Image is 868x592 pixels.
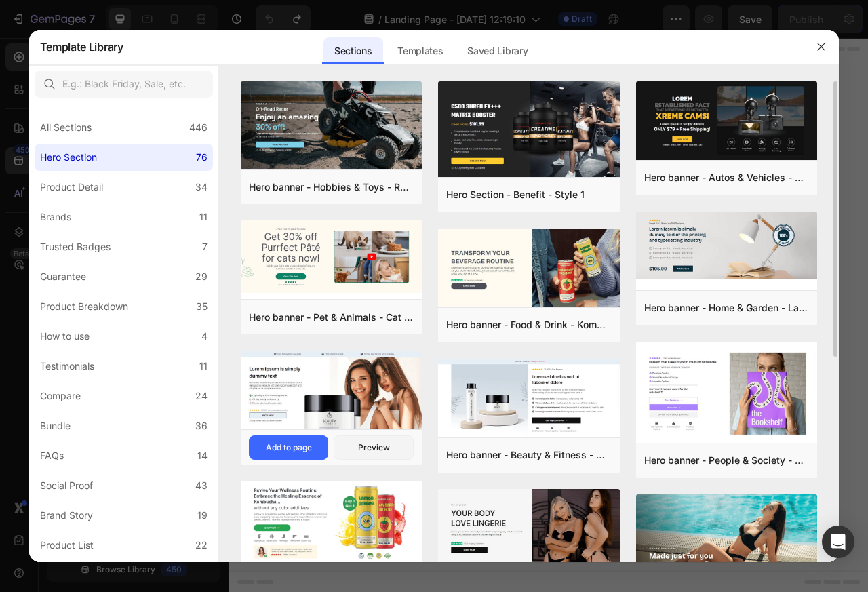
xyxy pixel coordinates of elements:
[249,179,414,195] div: Hero banner - Hobbies & Toys - RC Car - Style 40
[201,328,208,344] div: 4
[387,37,454,64] div: Templates
[438,81,620,180] img: hr1.png
[358,441,390,454] div: Preview
[197,448,208,464] div: 14
[40,358,94,374] div: Testimonials
[196,298,208,315] div: 35
[644,300,810,316] div: Hero banner - Home & Garden - Lamp - Style 47
[438,489,620,566] img: hr50.png
[241,351,422,429] img: hr21.png
[316,460,498,471] div: Start with Generating from URL or image
[35,71,213,98] input: E.g.: Black Friday, Sale, etc.
[195,537,208,553] div: 22
[438,229,620,309] img: hr33.png
[40,239,111,255] div: Trusted Badges
[636,81,818,160] img: hr17.png
[446,317,612,333] div: Hero banner - Food & Drink - Kombucha - Style 33
[636,212,818,280] img: hr47.png
[446,447,612,463] div: Hero banner - Beauty & Fitness - Cosmetic - Style 20
[40,209,71,225] div: Brands
[822,526,854,558] div: Open Intercom Messenger
[644,452,810,469] div: Hero banner - People & Society - Notebook - Style 38
[410,384,505,411] button: Add elements
[325,357,489,373] div: Start with Sections from sidebar
[40,477,93,494] div: Social Proof
[197,507,208,524] div: 19
[199,209,208,225] div: 11
[636,494,818,585] img: hr49.png
[40,179,103,195] div: Product Detail
[266,441,312,454] div: Add to page
[241,481,422,564] img: hr34.png
[40,29,123,64] h2: Template Library
[40,418,71,434] div: Bundle
[40,448,64,464] div: FAQs
[195,269,208,285] div: 29
[241,220,422,292] img: hr43.png
[644,170,810,186] div: Hero banner - Autos & Vehicles - Dash Cam - Style 17
[40,119,92,136] div: All Sections
[636,342,818,446] img: hr38.png
[446,186,585,203] div: Hero Section - Benefit - Style 1
[323,37,382,64] div: Sections
[40,269,86,285] div: Guarantee
[40,537,94,553] div: Product List
[249,435,329,460] button: Add to page
[40,328,90,344] div: How to use
[195,418,208,434] div: 36
[309,384,401,411] button: Add sections
[196,149,208,165] div: 76
[241,81,422,172] img: hr40.png
[40,149,97,165] div: Hero Section
[40,388,81,404] div: Compare
[199,358,208,374] div: 11
[40,507,93,524] div: Brand Story
[438,359,620,437] img: hr20.png
[334,435,414,460] button: Preview
[456,37,538,64] div: Saved Library
[195,388,208,404] div: 24
[195,477,208,494] div: 43
[40,298,128,315] div: Product Breakdown
[249,309,414,325] div: Hero banner - Pet & Animals - Cat Food - Style 43
[195,179,208,195] div: 34
[202,239,208,255] div: 7
[189,119,208,136] div: 446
